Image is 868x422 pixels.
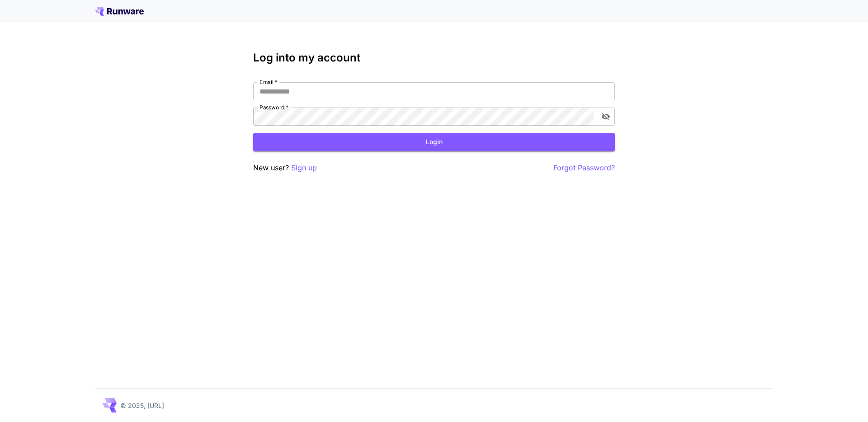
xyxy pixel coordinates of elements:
[291,162,317,173] button: Sign up
[259,78,277,86] label: Email
[553,162,615,173] button: Forgot Password?
[259,103,288,111] label: Password
[253,133,615,151] button: Login
[598,108,614,125] button: toggle password visibility
[253,162,317,173] p: New user?
[120,401,164,410] p: © 2025, [URL]
[253,52,615,64] h3: Log into my account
